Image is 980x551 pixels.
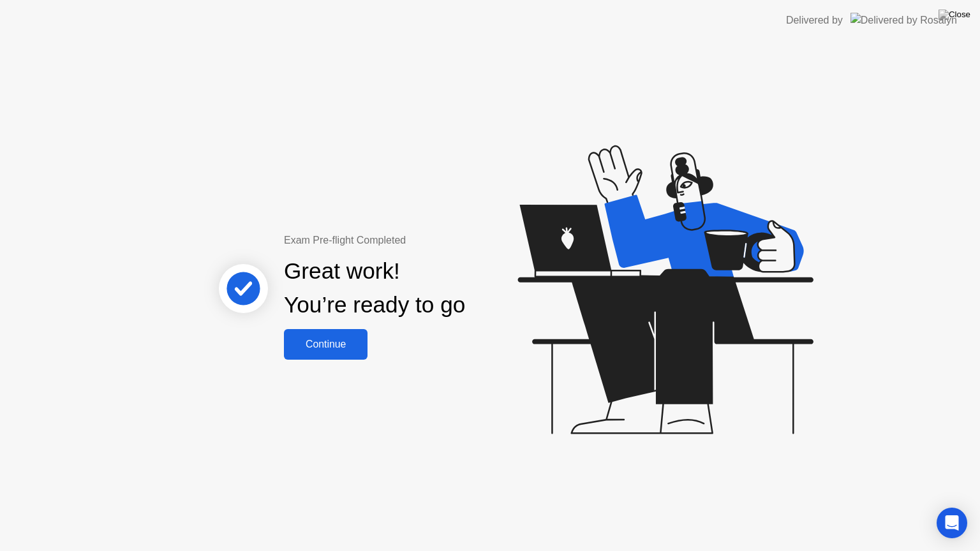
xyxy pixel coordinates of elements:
[284,233,547,248] div: Exam Pre-flight Completed
[937,508,967,538] div: Open Intercom Messenger
[284,254,465,322] div: Great work! You’re ready to go
[786,13,843,28] div: Delivered by
[284,329,367,360] button: Continue
[288,339,364,350] div: Continue
[939,10,970,20] img: Close
[850,13,957,27] img: Delivered by Rosalyn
